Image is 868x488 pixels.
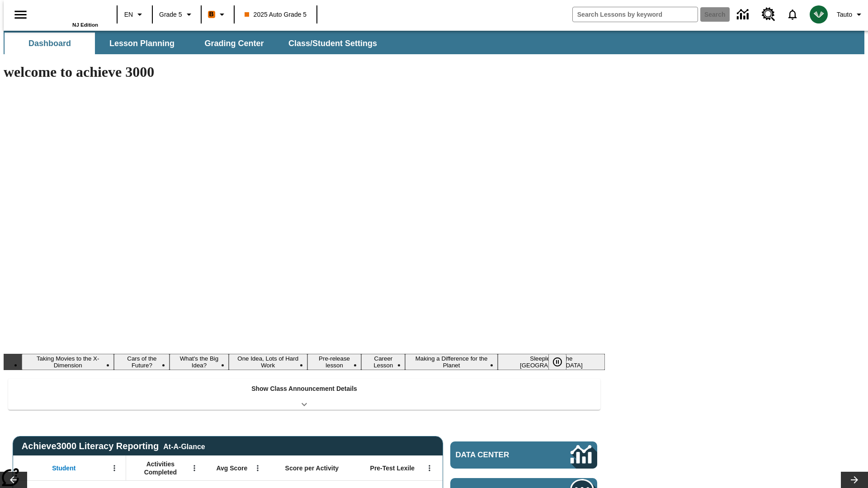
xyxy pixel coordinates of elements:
button: Open Menu [423,461,436,475]
div: Home [39,3,98,28]
button: Profile/Settings [833,6,868,23]
button: Slide 1 Taking Movies to the X-Dimension [22,354,114,370]
div: SubNavbar [4,31,864,54]
button: Pause [548,354,566,370]
span: Activities Completed [131,460,190,476]
button: Slide 8 Sleepless in the Animal Kingdom [498,354,605,370]
p: Show Class Announcement Details [251,384,357,394]
span: Achieve3000 Literacy Reporting [22,441,205,451]
button: Open Menu [108,461,121,475]
a: Data Center [450,441,597,469]
span: Pre-Test Lexile [370,464,415,472]
button: Slide 5 Pre-release lesson [307,354,361,370]
div: Pause [548,354,576,370]
button: Open Menu [188,461,201,475]
h1: welcome to achieve 3000 [4,64,605,80]
img: avatar image [810,5,828,23]
span: Avg Score [216,464,247,472]
button: Dashboard [5,33,95,54]
a: Notifications [781,3,804,26]
span: EN [124,10,133,19]
button: Select a new avatar [804,3,833,26]
span: Tauto [837,10,852,19]
div: At-A-Glance [163,441,205,451]
button: Slide 4 One Idea, Lots of Hard Work [229,354,307,370]
button: Slide 7 Making a Difference for the Planet [405,354,497,370]
span: 2025 Auto Grade 5 [245,10,307,19]
button: Grading Center [189,33,279,54]
span: Grade 5 [159,10,182,19]
a: Home [39,4,98,22]
span: B [209,9,214,20]
span: Data Center [456,450,540,460]
a: Data Center [731,2,756,27]
button: Grade: Grade 5, Select a grade [156,6,198,23]
button: Open Menu [251,461,264,475]
div: Show Class Announcement Details [8,379,600,410]
button: Language: EN, Select a language [120,6,149,23]
input: search field [573,7,698,22]
span: NJ Edition [72,22,98,28]
div: SubNavbar [4,33,385,54]
button: Open side menu [7,1,34,28]
span: Score per Activity [285,464,339,472]
button: Slide 2 Cars of the Future? [114,354,170,370]
button: Slide 6 Career Lesson [361,354,405,370]
span: Student [52,464,75,472]
button: Class/Student Settings [281,33,384,54]
button: Slide 3 What's the Big Idea? [170,354,228,370]
button: Boost Class color is orange. Change class color [204,6,231,23]
button: Lesson carousel, Next [841,472,868,488]
a: Resource Center, Will open in new tab [756,2,781,27]
button: Lesson Planning [97,33,187,54]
